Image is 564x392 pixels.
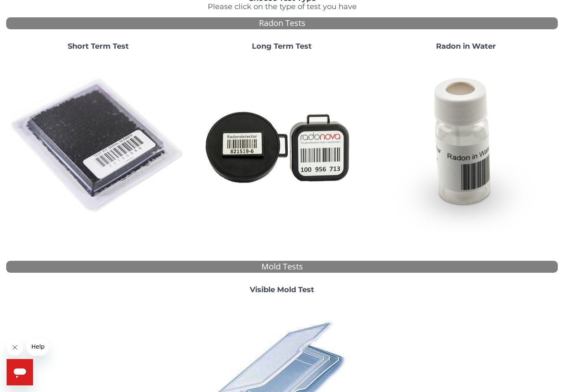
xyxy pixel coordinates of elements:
[193,57,370,234] img: Radtrak2vsRadtrak3.jpg
[436,42,496,51] strong: Radon in Water
[9,57,187,234] img: ShortTerm.jpg
[7,359,33,385] iframe: Button to launch messaging window
[26,338,49,356] iframe: Message from company
[7,339,23,356] iframe: Close message
[252,42,312,51] strong: Long Term Test
[377,57,555,234] img: RadoninWater.jpg
[6,261,558,273] div: Mold Tests
[250,285,314,294] strong: Visible Mold Test
[68,42,129,51] strong: Short Term Test
[208,2,357,11] span: Please click on the type of test you have
[6,17,558,29] div: Radon Tests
